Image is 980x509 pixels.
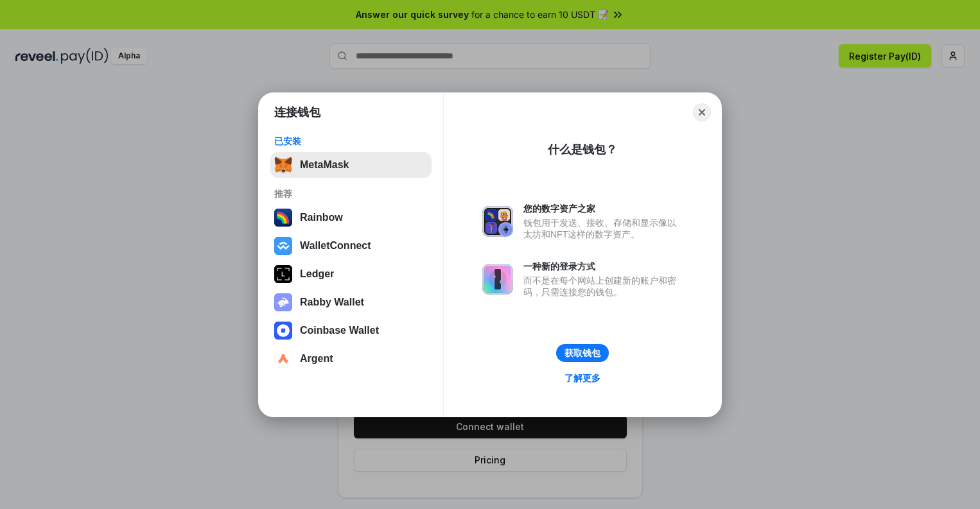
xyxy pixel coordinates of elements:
img: svg+xml,%3Csvg%20xmlns%3D%22http%3A%2F%2Fwww.w3.org%2F2000%2Fsvg%22%20fill%3D%22none%22%20viewBox... [482,206,513,237]
button: Close [693,103,711,121]
img: svg+xml,%3Csvg%20xmlns%3D%22http%3A%2F%2Fwww.w3.org%2F2000%2Fsvg%22%20fill%3D%22none%22%20viewBox... [482,264,513,295]
div: Rainbow [300,212,343,223]
div: 推荐 [274,188,428,200]
div: Ledger [300,268,334,280]
img: svg+xml,%3Csvg%20width%3D%2228%22%20height%3D%2228%22%20viewBox%3D%220%200%2028%2028%22%20fill%3D... [274,350,292,368]
img: svg+xml,%3Csvg%20width%3D%2228%22%20height%3D%2228%22%20viewBox%3D%220%200%2028%2028%22%20fill%3D... [274,322,292,340]
img: svg+xml,%3Csvg%20width%3D%22120%22%20height%3D%22120%22%20viewBox%3D%220%200%20120%20120%22%20fil... [274,209,292,227]
button: Argent [270,346,432,372]
div: 您的数字资产之家 [523,203,683,214]
button: Coinbase Wallet [270,318,432,343]
div: Rabby Wallet [300,297,364,308]
a: 了解更多 [557,370,608,386]
img: svg+xml,%3Csvg%20xmlns%3D%22http%3A%2F%2Fwww.w3.org%2F2000%2Fsvg%22%20fill%3D%22none%22%20viewBox... [274,293,292,311]
button: 获取钱包 [556,344,609,362]
div: 了解更多 [564,372,600,384]
button: Rabby Wallet [270,289,432,315]
div: 一种新的登录方式 [523,261,683,272]
button: Rainbow [270,205,432,230]
img: svg+xml,%3Csvg%20fill%3D%22none%22%20height%3D%2233%22%20viewBox%3D%220%200%2035%2033%22%20width%... [274,156,292,174]
div: 而不是在每个网站上创建新的账户和密码，只需连接您的钱包。 [523,275,683,298]
div: Coinbase Wallet [300,325,379,336]
img: svg+xml,%3Csvg%20width%3D%2228%22%20height%3D%2228%22%20viewBox%3D%220%200%2028%2028%22%20fill%3D... [274,237,292,255]
div: 已安装 [274,135,428,147]
h1: 连接钱包 [274,105,320,120]
div: 钱包用于发送、接收、存储和显示像以太坊和NFT这样的数字资产。 [523,217,683,240]
div: 什么是钱包？ [548,142,617,157]
button: WalletConnect [270,233,432,259]
div: Argent [300,353,333,365]
div: MetaMask [300,159,349,171]
img: svg+xml,%3Csvg%20xmlns%3D%22http%3A%2F%2Fwww.w3.org%2F2000%2Fsvg%22%20width%3D%2228%22%20height%3... [274,265,292,283]
button: Ledger [270,261,432,287]
div: WalletConnect [300,240,371,252]
button: MetaMask [270,152,432,178]
div: 获取钱包 [564,347,600,359]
